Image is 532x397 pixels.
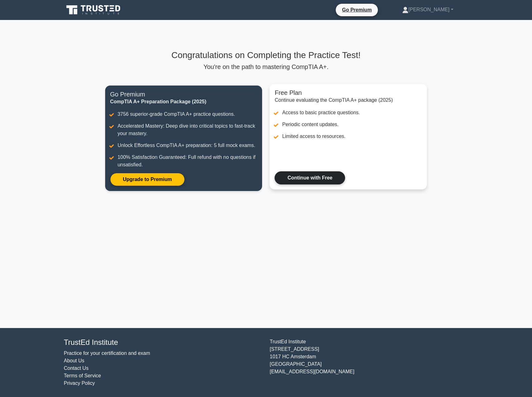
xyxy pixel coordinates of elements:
a: About Us [64,358,85,363]
a: Practice for your certification and exam [64,350,150,356]
a: Contact Us [64,365,89,371]
p: You're on the path to mastering CompTIA A+. [105,63,427,71]
a: Privacy Policy [64,380,95,386]
h4: TrustEd Institute [64,338,262,347]
a: Go Premium [338,6,375,14]
a: [PERSON_NAME] [387,3,468,16]
div: TrustEd Institute [STREET_ADDRESS] 1017 HC Amsterdam [GEOGRAPHIC_DATA] [EMAIL_ADDRESS][DOMAIN_NAME] [266,338,472,387]
a: Terms of Service [64,373,101,378]
a: Continue with Free [275,171,345,184]
h3: Congratulations on Completing the Practice Test! [105,50,427,61]
a: Upgrade to Premium [110,173,185,186]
